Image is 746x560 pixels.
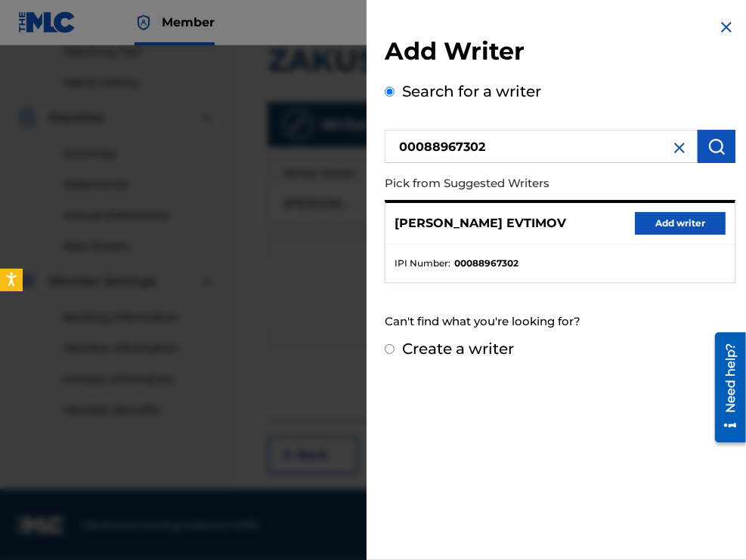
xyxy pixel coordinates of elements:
[395,214,566,232] p: [PERSON_NAME] EVTIMOV
[635,212,726,235] button: Add writer
[395,257,450,270] span: IPI Number :
[385,306,735,338] div: Can't find what you're looking for?
[385,36,735,71] h2: Add Writer
[385,130,698,163] input: Search writer's name or IPI Number
[135,14,153,32] img: Top Rightsholder
[670,488,746,560] iframe: Chat Widget
[162,14,215,31] span: Member
[18,11,76,33] img: MLC Logo
[402,340,514,358] label: Create a writer
[670,139,689,157] img: close
[704,286,746,488] iframe: Resource Center
[402,82,541,100] label: Search for a writer
[385,168,649,200] p: Pick from Suggested Writers
[707,137,726,155] img: Search Works
[454,257,518,270] strong: 00088967302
